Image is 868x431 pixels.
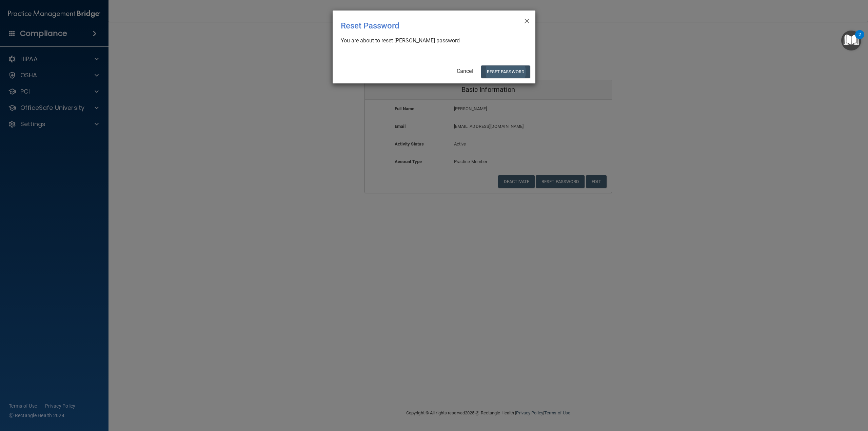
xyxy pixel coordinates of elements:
iframe: Drift Widget Chat Controller [751,383,860,410]
a: Cancel [457,68,473,74]
span: × [524,13,530,27]
div: Reset Password [341,16,499,36]
div: You are about to reset [PERSON_NAME] password [341,37,522,44]
div: 2 [859,35,861,43]
button: Reset Password [481,65,530,78]
button: Open Resource Center, 2 new notifications [841,31,861,51]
